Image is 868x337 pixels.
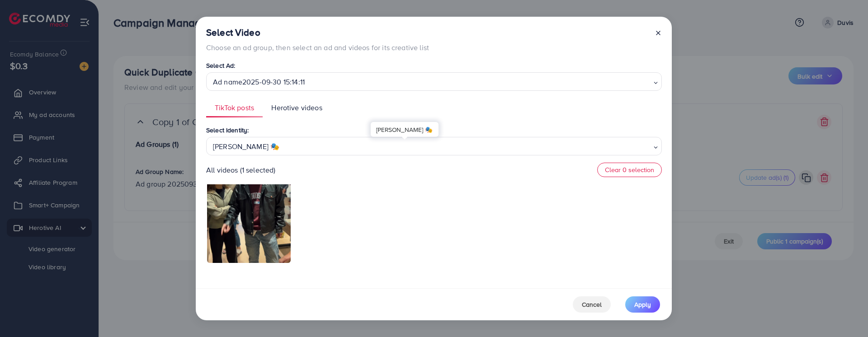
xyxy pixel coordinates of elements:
[206,164,276,175] p: All videos (1 selected)
[213,140,595,153] span: [PERSON_NAME] 🎭
[206,72,662,91] div: Search for option
[206,42,429,53] p: Choose an ad group, then select an ad and videos for its creative list
[634,300,651,309] span: Apply
[215,103,254,113] span: TikTok posts
[206,61,236,70] label: Select Ad:
[213,75,595,89] span: Ad name2025-09-30 15:14:11
[207,118,291,263] img: o0jAoBDsHaneV6QGgRJleFODbFPCSjQCySIYTD~tplv-noop.image
[371,122,439,137] div: [PERSON_NAME] 🎭
[582,300,602,309] span: Cancel
[206,137,662,155] div: Search for option
[625,296,660,313] button: Apply
[206,126,249,135] label: Select Identity:
[599,139,651,153] input: Search for option
[271,103,322,113] span: Herotive videos
[599,75,651,89] input: Search for option
[213,75,597,89] div: Ad name2025-09-30 15:14:11
[597,163,662,177] button: Clear 0 selection
[206,27,429,38] h4: Select Video
[573,296,611,313] button: Cancel
[830,296,861,330] iframe: Chat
